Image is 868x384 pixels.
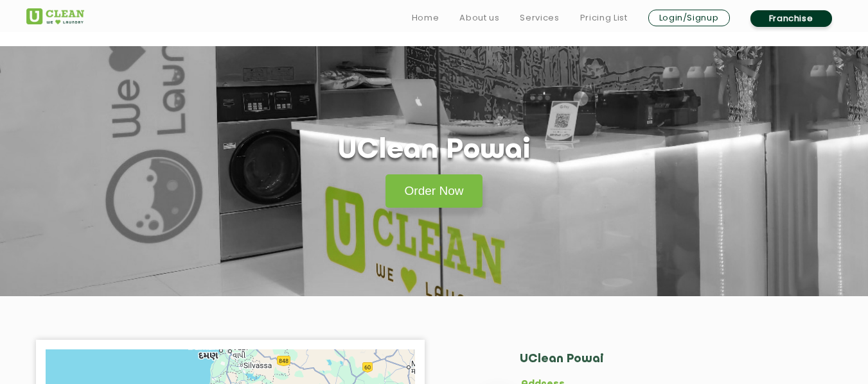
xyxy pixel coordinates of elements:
[459,10,499,26] a: About us
[26,8,84,24] img: UClean Laundry and Dry Cleaning
[648,10,730,26] a: Login/Signup
[338,135,531,167] h1: UClean Powai
[520,353,794,379] h2: UClean Powai
[580,10,628,26] a: Pricing List
[750,10,832,27] a: Franchise
[385,174,483,208] a: Order Now
[520,10,559,26] a: Services
[412,10,439,26] a: Home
